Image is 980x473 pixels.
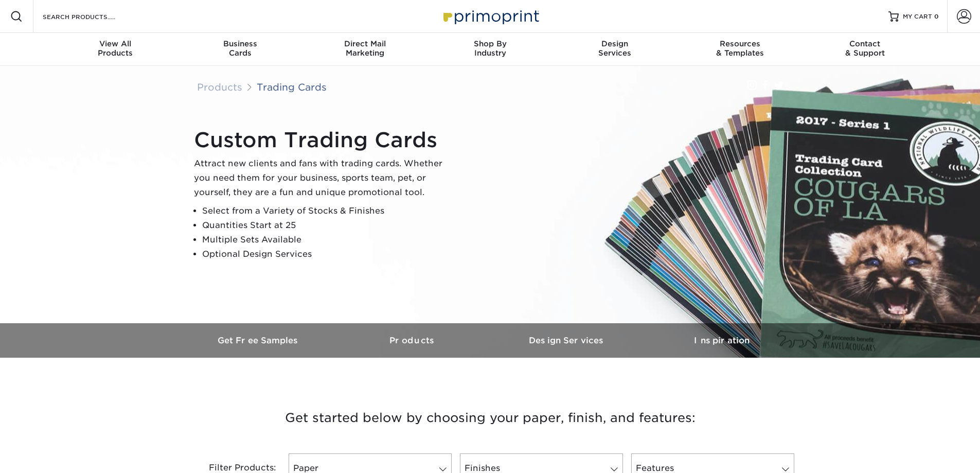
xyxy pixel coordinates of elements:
[553,33,678,66] a: DesignServices
[803,39,928,48] span: Contact
[934,13,939,20] span: 0
[194,128,451,152] h1: Custom Trading Cards
[42,10,142,23] input: SEARCH PRODUCTS.....
[336,336,490,345] h3: Products
[302,33,427,66] a: Direct MailMarketing
[202,247,451,261] li: Optional Design Services
[194,156,451,200] p: Attract new clients and fans with trading cards. Whether you need them for your business, sports ...
[202,233,451,247] li: Multiple Sets Available
[490,323,645,358] a: Design Services
[53,33,178,66] a: View AllProducts
[302,39,427,48] span: Direct Mail
[53,39,178,58] div: Products
[427,39,553,58] div: Industry
[257,81,327,93] a: Trading Cards
[427,33,553,66] a: Shop ByIndustry
[202,204,451,218] li: Select from a Variety of Stocks & Finishes
[803,39,928,58] div: & Support
[177,39,302,48] span: Business
[182,336,336,345] h3: Get Free Samples
[182,323,336,358] a: Get Free Samples
[553,39,678,58] div: Services
[903,12,932,21] span: MY CART
[202,218,451,233] li: Quantities Start at 25
[803,33,928,66] a: Contact& Support
[197,81,242,93] a: Products
[645,323,799,358] a: Inspiration
[678,39,803,48] span: Resources
[302,39,427,58] div: Marketing
[553,39,678,48] span: Design
[645,336,799,345] h3: Inspiration
[678,33,803,66] a: Resources& Templates
[177,33,302,66] a: BusinessCards
[490,336,645,345] h3: Design Services
[189,395,791,441] h3: Get started below by choosing your paper, finish, and features:
[439,5,542,27] img: Primoprint
[427,39,553,48] span: Shop By
[53,39,178,48] span: View All
[678,39,803,58] div: & Templates
[336,323,490,358] a: Products
[177,39,302,58] div: Cards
